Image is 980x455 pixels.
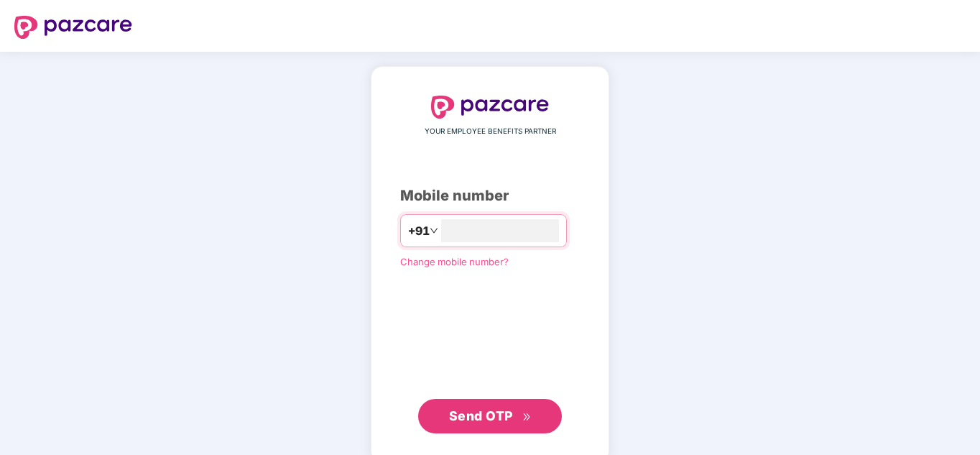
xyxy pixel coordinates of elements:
img: logo [14,16,132,39]
button: Send OTPdouble-right [418,399,562,433]
span: double-right [522,413,532,422]
span: +91 [408,222,430,240]
span: Send OTP [449,408,513,423]
div: Mobile number [400,185,580,207]
img: logo [431,96,549,119]
a: Change mobile number? [400,256,509,267]
span: down [430,226,438,235]
span: YOUR EMPLOYEE BENEFITS PARTNER [425,126,556,137]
